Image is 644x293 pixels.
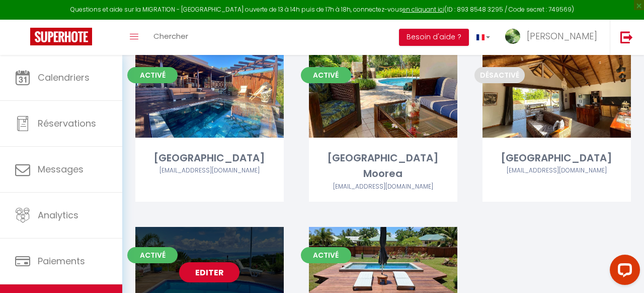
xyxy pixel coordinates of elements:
[353,262,413,282] a: Editer
[526,82,587,102] a: Editer
[135,166,284,175] div: Airbnb
[399,29,469,46] button: Besoin d'aide ?
[505,29,520,44] img: ...
[179,82,239,102] a: Editer
[301,247,351,263] span: Activé
[602,251,644,293] iframe: LiveChat chat widget
[153,31,188,41] span: Chercher
[38,163,84,175] span: Messages
[146,20,196,55] a: Chercher
[309,150,457,182] div: [GEOGRAPHIC_DATA] Moorea
[30,28,92,45] img: Super Booking
[403,5,444,14] a: en cliquant ici
[127,247,178,263] span: Activé
[38,255,85,267] span: Paiements
[127,67,178,83] span: Activé
[309,182,457,192] div: Airbnb
[620,31,633,43] img: logout
[474,67,525,83] span: Désactivé
[38,117,96,130] span: Réservations
[38,71,90,84] span: Calendriers
[179,262,239,282] a: Editer
[301,67,351,83] span: Activé
[353,82,413,102] a: Editer
[38,209,78,221] span: Analytics
[527,30,597,42] span: [PERSON_NAME]
[135,150,284,166] div: [GEOGRAPHIC_DATA]
[482,150,631,166] div: [GEOGRAPHIC_DATA]
[482,166,631,175] div: Airbnb
[498,20,610,55] a: ... [PERSON_NAME]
